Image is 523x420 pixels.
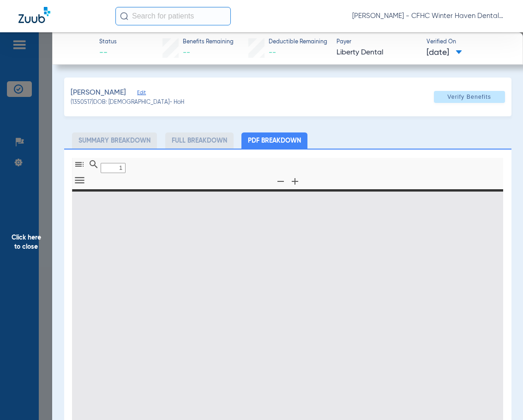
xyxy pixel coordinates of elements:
[86,158,102,171] button: Find in Document
[273,175,289,188] button: Zoom Out
[477,376,523,420] iframe: Chat Widget
[183,38,234,47] span: Benefits Remaining
[72,158,87,171] button: Toggle Sidebar
[18,7,50,23] img: Zuub Logo
[447,93,491,101] span: Verify Benefits
[115,7,231,25] input: Search for patients
[352,12,505,21] span: [PERSON_NAME] - CFHC Winter Haven Dental
[101,163,126,173] input: Page
[99,38,117,47] span: Status
[287,175,303,188] button: Zoom In
[337,38,418,47] span: Payer
[72,132,157,149] li: Summary Breakdown
[99,47,117,59] span: --
[269,38,327,47] span: Deductible Remaining
[427,38,508,47] span: Verified On
[269,49,276,56] span: --
[137,90,145,98] span: Edit
[71,87,126,99] span: [PERSON_NAME]
[288,181,302,188] pdf-shy-button: Zoom In
[120,12,128,20] img: Search Icon
[72,164,86,171] pdf-shy-button: Toggle Sidebar
[71,99,184,107] span: (1350517) DOB: [DEMOGRAPHIC_DATA] - HoH
[434,91,505,103] button: Verify Benefits
[73,174,86,186] svg: Tools
[86,164,101,171] pdf-shy-button: Find in Document
[183,49,190,56] span: --
[241,132,307,149] li: PDF Breakdown
[337,47,418,59] span: Liberty Dental
[427,47,462,59] span: [DATE]
[72,175,87,187] button: Tools
[273,181,288,188] pdf-shy-button: Zoom Out
[165,132,234,149] li: Full Breakdown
